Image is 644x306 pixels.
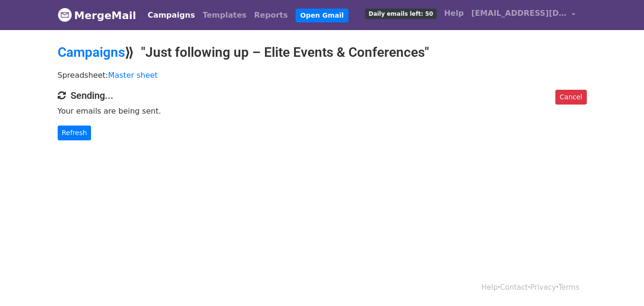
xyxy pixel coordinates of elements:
[58,70,587,80] p: Spreadsheet:
[58,5,136,25] a: MergeMail
[250,6,292,25] a: Reports
[558,283,579,292] a: Terms
[468,4,579,26] a: [EMAIL_ADDRESS][DOMAIN_NAME]
[58,90,587,101] h4: Sending...
[58,44,125,60] a: Campaigns
[481,283,498,292] a: Help
[555,90,586,105] a: Cancel
[58,8,72,22] img: MergeMail logo
[58,126,92,140] a: Refresh
[108,71,158,80] a: Master sheet
[365,9,436,19] span: Daily emails left: 50
[440,4,468,23] a: Help
[58,44,587,61] h2: ⟫ "Just following up – Elite Events & Conferences"
[296,9,348,22] a: Open Gmail
[530,283,556,292] a: Privacy
[144,6,199,25] a: Campaigns
[199,6,250,25] a: Templates
[361,4,440,23] a: Daily emails left: 50
[471,8,567,19] span: [EMAIL_ADDRESS][DOMAIN_NAME]
[500,283,528,292] a: Contact
[58,106,587,116] p: Your emails are being sent.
